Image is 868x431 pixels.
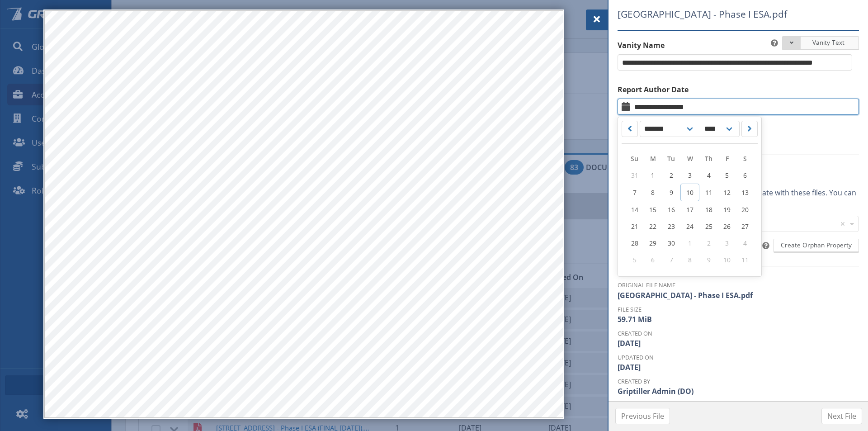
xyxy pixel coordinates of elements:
span: 18 [705,205,712,214]
a: 26 [718,218,736,235]
dt: Created By [618,377,859,386]
span: 1 [688,239,692,247]
span: 30 [668,239,675,247]
dd: 59.71 MiB [618,314,859,325]
dd: [DATE] [618,338,859,349]
label: Vanity Name [618,40,859,51]
span: 19 [723,205,731,214]
dt: Original File Name [618,281,859,289]
dt: Updated On [618,353,859,362]
a: 7 [625,184,644,201]
a: 13 [736,184,754,201]
span: 24 [686,222,693,231]
span: 12 [723,188,731,197]
span: 23 [668,222,675,231]
a: 23 [662,218,680,235]
span: 15 [649,205,656,214]
span: 20 [741,205,749,214]
span: 8 [688,256,692,264]
span: 26 [723,222,731,231]
a: 17 [680,201,699,218]
a: 16 [662,201,680,218]
span: Next File [827,411,856,422]
span: 22 [649,222,656,231]
span: F [726,154,729,163]
a: 27 [736,218,754,235]
button: Previous File [615,408,670,424]
a: 21 [625,218,644,235]
span: 3 [725,239,729,247]
span: 5 [633,256,637,264]
a: 5 [718,167,736,184]
a: 11 [699,184,718,201]
dt: File Size [618,305,859,314]
span: 27 [741,222,749,231]
span: 17 [686,205,693,214]
span: 10 [686,188,693,197]
span: 5 [725,171,729,180]
span: 16 [668,205,675,214]
a: 6 [736,167,754,184]
span: W [687,154,693,163]
span: 14 [631,205,638,214]
span: Tu [667,154,675,163]
span: 1 [651,171,655,180]
span: Create Orphan Property [781,241,852,250]
span: 9 [707,256,711,264]
span: Previous File [621,411,664,422]
a: 1 [644,167,662,184]
span: 11 [705,188,712,197]
a: 30 [662,235,680,251]
a: 25 [699,218,718,235]
span: 21 [631,222,638,231]
span: 10 [723,256,731,264]
span: Th [705,154,712,163]
span: Vanity Text [802,38,852,47]
a: 19 [718,201,736,218]
a: 29 [644,235,662,251]
span: 8 [651,188,655,197]
button: Next File [821,408,862,424]
span: [GEOGRAPHIC_DATA] - Phase I ESA.pdf [618,7,817,21]
span: 29 [649,239,656,247]
span: 4 [707,171,711,180]
span: 2 [707,239,711,247]
div: Clear all [838,216,847,232]
dd: [DATE] [618,362,859,373]
button: Vanity Text [782,36,859,50]
a: 3 [680,167,699,184]
span: 13 [741,188,749,197]
span: 7 [670,256,673,264]
a: 15 [644,201,662,218]
span: 31 [631,171,638,180]
a: 2 [662,167,680,184]
a: 12 [718,184,736,201]
a: 24 [680,218,699,235]
label: Report Author Date [618,84,859,95]
a: 18 [699,201,718,218]
span: 25 [705,222,712,231]
button: Create Orphan Property [774,239,859,253]
a: 8 [644,184,662,201]
span: S [743,154,747,163]
span: 28 [631,239,638,247]
a: 28 [625,235,644,251]
a: 10 [680,184,699,201]
a: 20 [736,201,754,218]
span: 2 [670,171,673,180]
a: 9 [662,184,680,201]
span: 9 [670,188,673,197]
span: 4 [743,239,747,247]
a: 22 [644,218,662,235]
span: M [650,154,656,163]
dt: Created On [618,329,859,338]
span: 11 [741,256,749,264]
dd: Griptiller Admin (DO) [618,386,859,397]
dd: [GEOGRAPHIC_DATA] - Phase I ESA.pdf [618,290,859,301]
span: 6 [651,256,655,264]
a: 14 [625,201,644,218]
span: 3 [688,171,692,180]
span: 6 [743,171,747,180]
span: Su [631,154,638,163]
